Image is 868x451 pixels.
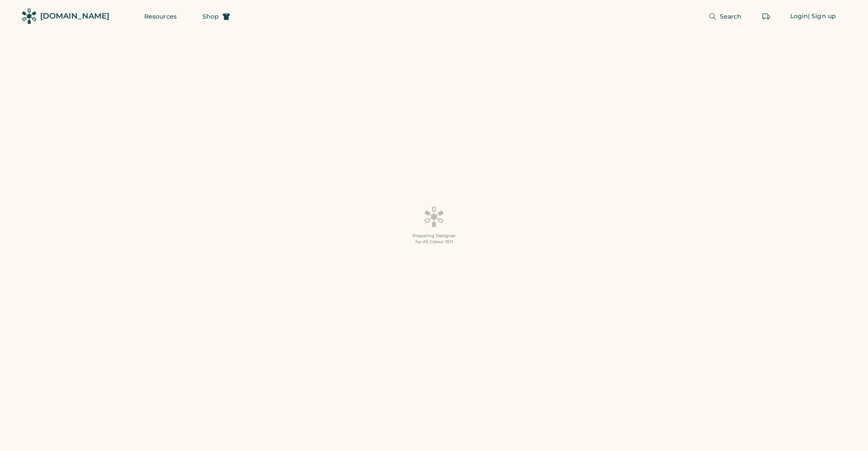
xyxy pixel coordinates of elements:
[424,206,444,228] img: Platens-Black-Loader-Spin-rich%20black.webp
[134,8,187,25] button: Resources
[40,11,109,22] div: [DOMAIN_NAME]
[698,8,752,25] button: Search
[808,12,836,21] div: | Sign up
[22,9,37,24] img: Rendered Logo - Screens
[790,12,808,21] div: Login
[757,8,775,25] button: Retrieve an order
[412,233,456,245] div: Preparing Designer for AS Colour 1511
[720,13,742,19] span: Search
[192,8,241,25] button: Shop
[203,13,219,19] span: Shop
